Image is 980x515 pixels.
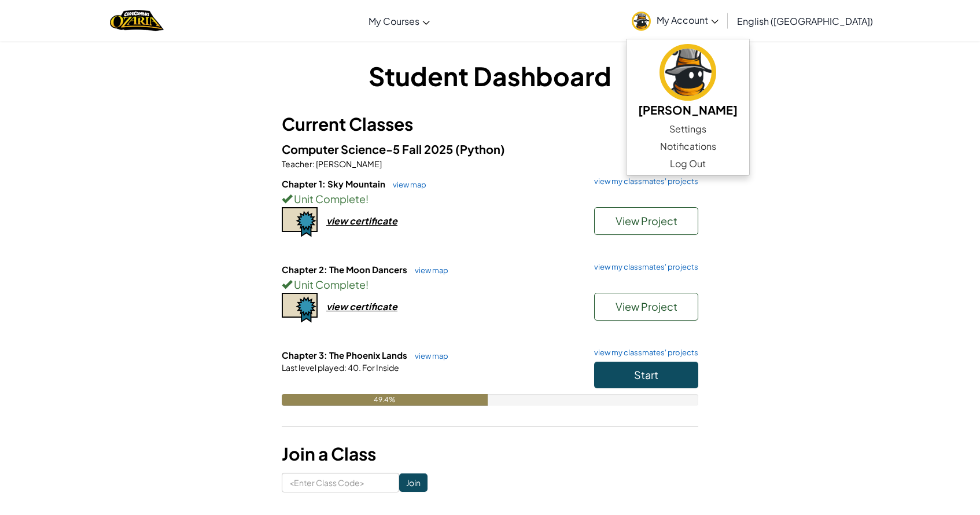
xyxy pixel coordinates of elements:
[616,214,677,227] span: View Project
[292,278,366,291] span: Unit Complete
[312,159,315,169] span: :
[282,215,397,227] a: view certificate
[366,278,369,291] span: !
[347,362,361,373] span: 40.
[594,293,698,321] button: View Project
[282,142,455,156] span: Computer Science-5 Fall 2025
[282,300,397,312] a: view certificate
[594,362,698,388] button: Start
[282,111,698,137] h3: Current Classes
[634,368,658,381] span: Start
[326,215,397,227] div: view certificate
[627,120,749,138] a: Settings
[731,5,879,36] a: English ([GEOGRAPHIC_DATA])
[282,473,399,492] input: <Enter Class Code>
[626,2,724,39] a: My Account
[616,300,677,313] span: View Project
[588,263,698,271] a: view my classmates' projects
[110,9,164,32] a: Ozaria by CodeCombat logo
[363,5,436,36] a: My Courses
[292,192,366,205] span: Unit Complete
[455,142,505,156] span: (Python)
[369,15,419,27] span: My Courses
[409,266,448,275] a: view map
[282,58,698,94] h1: Student Dashboard
[627,138,749,155] a: Notifications
[660,44,716,101] img: avatar
[399,473,428,492] input: Join
[110,9,164,32] img: Home
[638,101,738,119] h5: [PERSON_NAME]
[594,207,698,235] button: View Project
[361,362,399,373] span: For Inside
[282,264,409,275] span: Chapter 2: The Moon Dancers
[315,159,382,169] span: [PERSON_NAME]
[366,192,369,205] span: !
[282,293,318,323] img: certificate-icon.png
[588,349,698,356] a: view my classmates' projects
[282,441,698,467] h3: Join a Class
[627,42,749,120] a: [PERSON_NAME]
[282,178,387,189] span: Chapter 1: Sky Mountain
[627,155,749,172] a: Log Out
[657,14,719,26] span: My Account
[344,362,347,373] span: :
[282,350,409,360] span: Chapter 3: The Phoenix Lands
[282,159,312,169] span: Teacher
[588,178,698,185] a: view my classmates' projects
[282,394,488,406] div: 49.4%
[632,12,651,31] img: avatar
[282,207,318,237] img: certificate-icon.png
[387,180,426,189] a: view map
[660,139,716,153] span: Notifications
[737,15,873,27] span: English ([GEOGRAPHIC_DATA])
[282,362,344,373] span: Last level played
[326,300,397,312] div: view certificate
[409,351,448,360] a: view map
